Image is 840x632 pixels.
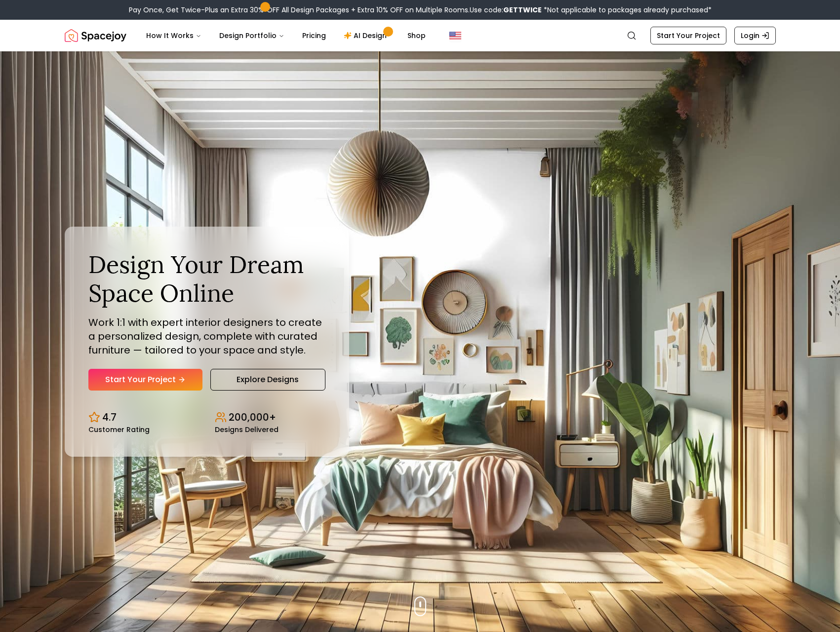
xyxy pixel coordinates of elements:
p: Work 1:1 with expert interior designers to create a personalized design, complete with curated fu... [88,316,325,357]
nav: Global [65,20,776,51]
button: How It Works [138,26,209,45]
a: Start Your Project [650,27,726,44]
p: 200,000+ [229,410,276,424]
div: Pay Once, Get Twice-Plus an Extra 30% OFF All Design Packages + Extra 10% OFF on Multiple Rooms. [129,5,712,15]
div: Design stats [88,402,325,433]
small: Designs Delivered [215,426,279,433]
img: United States [449,30,461,41]
span: *Not applicable to packages already purchased* [542,5,712,15]
p: 4.7 [102,410,117,424]
a: Spacejoy [65,26,126,45]
nav: Main [138,26,434,45]
img: Spacejoy Logo [65,26,126,45]
h1: Design Your Dream Space Online [88,250,325,307]
b: GETTWICE [503,5,542,15]
small: Customer Rating [88,426,150,433]
span: Use code: [470,5,542,15]
a: AI Design [336,26,398,45]
a: Login [734,27,776,44]
button: Design Portfolio [211,26,292,45]
a: Start Your Project [88,369,202,391]
a: Pricing [294,26,334,45]
a: Shop [400,26,434,45]
a: Explore Designs [210,369,325,391]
